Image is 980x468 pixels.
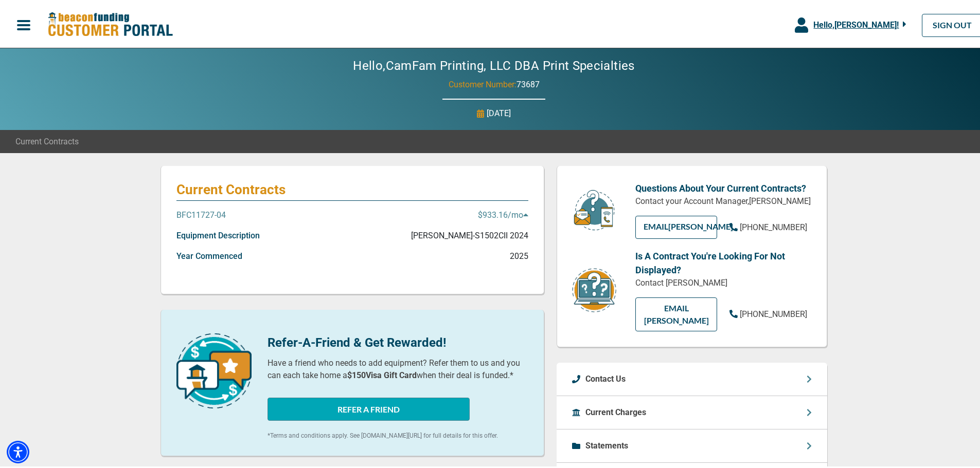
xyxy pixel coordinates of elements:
[729,219,807,232] a: [PHONE_NUMBER]
[635,214,717,237] a: EMAIL[PERSON_NAME]
[176,207,226,219] p: BFC11727-04
[411,228,528,240] p: [PERSON_NAME]-S1502CII 2024
[15,134,79,146] span: Current Contracts
[268,331,528,350] p: Refer-A-Friend & Get Rewarded!
[322,57,665,71] h2: Hello, CamFam Printing, LLC DBA Print Specialties
[176,228,260,240] p: Equipment Description
[176,331,252,406] img: refer-a-friend-icon.png
[176,248,242,260] p: Year Commenced
[347,368,417,378] b: $150 Visa Gift Card
[268,355,528,380] p: Have a friend who needs to add equipment? Refer them to us and you can each take home a when thei...
[740,307,807,317] span: [PHONE_NUMBER]
[635,275,811,287] p: Contact [PERSON_NAME]
[585,371,626,383] p: Contact Us
[635,193,811,205] p: Contact your Account Manager, [PERSON_NAME]
[487,105,511,118] p: [DATE]
[516,78,540,87] span: 73687
[47,10,173,36] img: Beacon Funding Customer Portal Logo
[449,78,516,87] span: Customer Number:
[585,404,646,417] p: Current Charges
[740,220,807,230] span: [PHONE_NUMBER]
[635,179,811,193] p: Questions About Your Current Contracts?
[635,295,717,329] a: EMAIL [PERSON_NAME]
[268,429,528,438] p: *Terms and conditions apply. See [DOMAIN_NAME][URL] for full details for this offer.
[7,439,29,461] div: Accessibility Menu
[729,306,807,319] a: [PHONE_NUMBER]
[510,248,528,260] p: 2025
[813,18,899,28] span: Hello, [PERSON_NAME] !
[478,207,528,219] p: $933.16 /mo
[571,265,617,312] img: contract-icon.png
[585,438,628,450] p: Statements
[571,187,617,230] img: customer-service.png
[268,396,470,419] button: REFER A FRIEND
[635,247,811,275] p: Is A Contract You're Looking For Not Displayed?
[176,179,528,196] p: Current Contracts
